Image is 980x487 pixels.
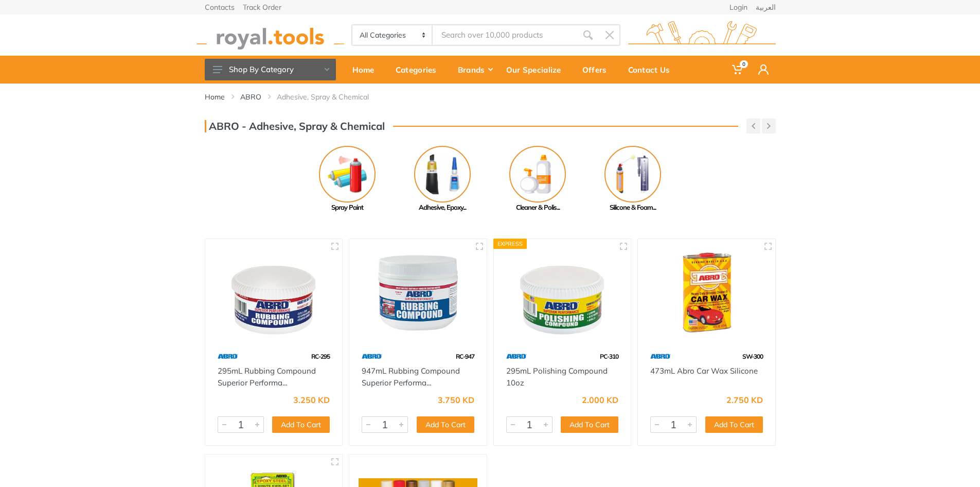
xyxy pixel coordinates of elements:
div: Our Specialize [499,59,575,80]
a: العربية [756,4,776,11]
input: Site search [433,24,577,46]
div: Express [493,239,527,249]
a: Adhesive, Spray & Chemical [277,92,369,102]
div: Brands [451,59,499,80]
a: Spray Paint [300,146,395,213]
a: Contacts [205,4,235,11]
img: 7.webp [218,347,238,365]
span: 0 [740,60,748,68]
img: 7.webp [362,347,382,365]
a: Silicone & Foam... [585,146,681,213]
button: Add To Cart [561,416,618,433]
div: Adhesive, Epoxy... [395,203,490,213]
span: RC-947 [456,352,474,360]
div: Categories [388,59,451,80]
span: RC-295 [311,352,330,360]
div: 3.750 KD [438,396,474,404]
a: Our Specialize [499,56,575,83]
a: Adhesive, Epoxy... [395,146,490,213]
a: Home [345,56,388,83]
div: Contact Us [621,59,684,80]
a: 295mL Polishing Compound 10oz [506,366,608,388]
a: Login [729,4,747,11]
img: 7.webp [650,347,671,365]
a: 473mL Abro Car Wax Silicone [650,366,758,376]
button: Add To Cart [705,416,763,433]
img: royal.tools Logo [197,21,344,49]
img: Royal Tools - 295mL Polishing Compound 10oz [503,248,622,338]
button: Shop By Category [205,59,336,80]
a: Cleaner & Polis... [490,146,585,213]
div: 2.000 KD [582,396,618,404]
img: Royal - Cleaner & Polish [509,146,566,203]
div: Cleaner & Polis... [490,203,585,213]
span: PC-310 [600,352,618,360]
span: SW-300 [742,352,763,360]
img: 7.webp [506,347,527,365]
select: Category [352,25,433,45]
img: Royal - Spray Paint [319,146,376,203]
div: Spray Paint [300,203,395,213]
img: Royal Tools - 295mL Rubbing Compound Superior Performance 10 OZ [215,248,333,338]
a: Track Order [243,4,281,11]
a: 947mL Rubbing Compound Superior Performa... [362,366,460,388]
nav: breadcrumb [205,92,776,102]
a: Categories [388,56,451,83]
button: Add To Cart [272,416,330,433]
h3: ABRO - Adhesive, Spray & Chemical [205,120,385,132]
a: Contact Us [621,56,684,83]
a: Home [205,92,225,102]
div: 2.750 KD [726,396,763,404]
a: 0 [725,56,751,83]
div: 3.250 KD [293,396,330,404]
img: Royal Tools - 473mL Abro Car Wax Silicone [647,248,766,338]
a: 295mL Rubbing Compound Superior Performa... [218,366,316,388]
div: Home [345,59,388,80]
img: Royal - Adhesive, Epoxy, & Resin [414,146,471,203]
a: ABRO [240,92,261,102]
a: Offers [575,56,621,83]
div: Silicone & Foam... [585,203,681,213]
img: royal.tools Logo [628,21,776,49]
img: Royal Tools - 947mL Rubbing Compound Superior Performance 32OZ [359,248,477,338]
button: Add To Cart [417,416,474,433]
div: Offers [575,59,621,80]
img: Royal - Silicone & Foam [604,146,661,203]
